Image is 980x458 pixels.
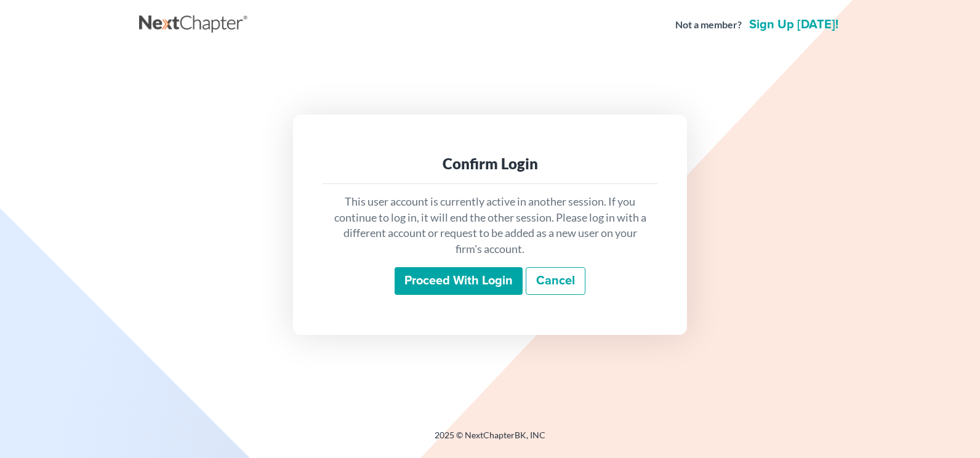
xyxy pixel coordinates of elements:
p: This user account is currently active in another session. If you continue to log in, it will end ... [332,194,648,257]
a: Cancel [526,267,585,295]
div: Confirm Login [332,154,648,174]
input: Proceed with login [395,267,523,295]
a: Sign up [DATE]! [747,18,841,31]
strong: Not a member? [675,18,742,32]
div: 2025 © NextChapterBK, INC [139,429,841,451]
